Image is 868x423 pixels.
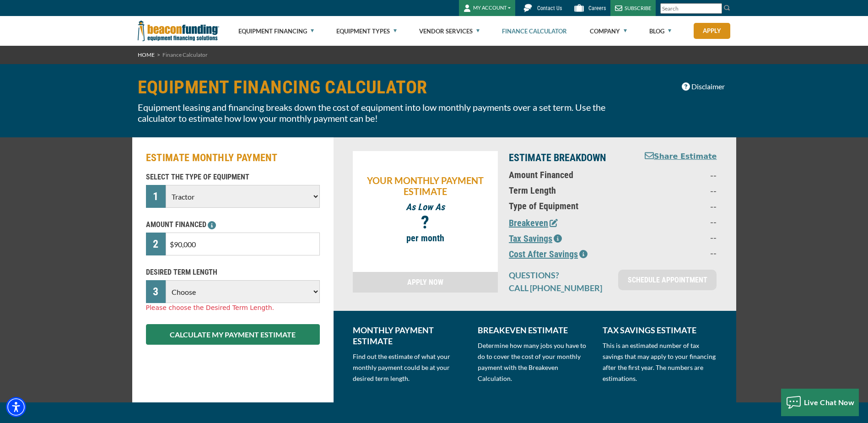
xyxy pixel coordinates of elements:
p: AMOUNT FINANCED [146,219,320,230]
div: 3 [146,280,166,303]
a: HOME [138,51,155,58]
span: Live Chat Now [804,398,855,407]
button: Cost After Savings [509,247,588,261]
p: -- [636,201,717,211]
h2: ESTIMATE MONTHLY PAYMENT [146,151,320,165]
p: -- [636,169,717,180]
p: YOUR MONTHLY PAYMENT ESTIMATE [357,175,494,197]
div: Please choose the Desired Term Length. [146,303,320,313]
p: per month [357,233,494,244]
img: Beacon Funding Corporation logo [138,16,219,46]
input: Search [660,3,722,14]
button: CALCULATE MY PAYMENT ESTIMATE [146,324,320,345]
p: Determine how many jobs you have to do to cover the cost of your monthly payment with the Breakev... [478,340,592,384]
p: Equipment leasing and financing breaks down the cost of equipment into low monthly payments over ... [138,102,630,124]
p: Find out the estimate of what your monthly payment could be at your desired term length. [353,351,467,384]
p: BREAKEVEN ESTIMATE [478,325,592,336]
p: CALL [PHONE_NUMBER] [509,282,607,293]
a: Blog [649,16,671,46]
p: This is an estimated number of tax savings that may apply to your financing after the first year.... [603,340,717,384]
a: Apply [694,23,730,39]
button: Disclaimer [676,78,731,95]
p: ? [357,217,494,228]
a: Clear search text [712,5,720,12]
h1: EQUIPMENT FINANCING CALCULATOR [138,78,630,97]
p: QUESTIONS? [509,270,607,281]
div: 1 [146,185,166,208]
a: Company [590,16,627,46]
input: $ [166,233,319,255]
span: Careers [588,5,606,11]
a: Finance Calculator [502,16,567,46]
p: -- [636,185,717,196]
a: Equipment Types [336,16,397,46]
button: Tax Savings [509,232,562,245]
button: Breakeven [509,216,558,230]
p: Term Length [509,185,625,196]
p: ESTIMATE BREAKDOWN [509,151,625,165]
p: SELECT THE TYPE OF EQUIPMENT [146,172,320,183]
button: Share Estimate [645,151,717,163]
a: Vendor Services [419,16,480,46]
a: SCHEDULE APPOINTMENT [618,270,717,290]
p: Amount Financed [509,169,625,180]
span: Finance Calculator [162,51,208,58]
p: -- [636,232,717,243]
p: As Low As [357,201,494,212]
img: Search [723,4,731,11]
p: DESIRED TERM LENGTH [146,267,320,278]
p: MONTHLY PAYMENT ESTIMATE [353,325,467,347]
p: -- [636,247,717,258]
p: Type of Equipment [509,201,625,211]
p: TAX SAVINGS ESTIMATE [603,325,717,336]
span: Disclaimer [691,81,725,92]
div: Accessibility Menu [6,397,26,417]
a: APPLY NOW [353,272,498,293]
p: -- [636,216,717,227]
div: 2 [146,233,166,255]
span: Contact Us [537,5,562,11]
a: Equipment Financing [238,16,314,46]
button: Live Chat Now [781,389,859,416]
